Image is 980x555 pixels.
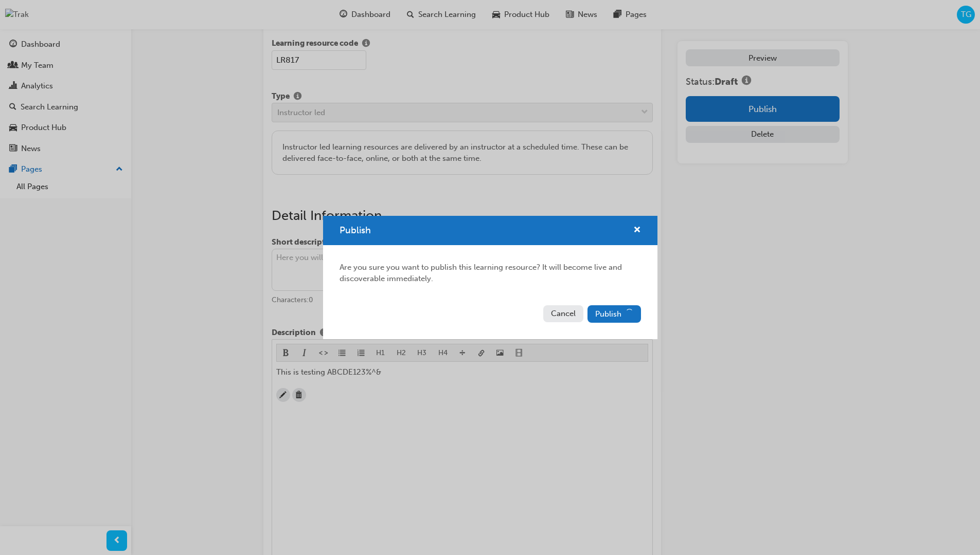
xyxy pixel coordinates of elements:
[587,305,641,323] button: Publish
[323,245,657,301] div: Are you sure you want to publish this learning resource? It will become live and discoverable imm...
[595,309,621,319] span: Publish
[323,216,657,339] div: Publish
[340,225,371,236] span: Publish
[633,226,641,235] span: cross-icon
[543,305,583,322] button: Cancel
[633,224,641,237] button: cross-icon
